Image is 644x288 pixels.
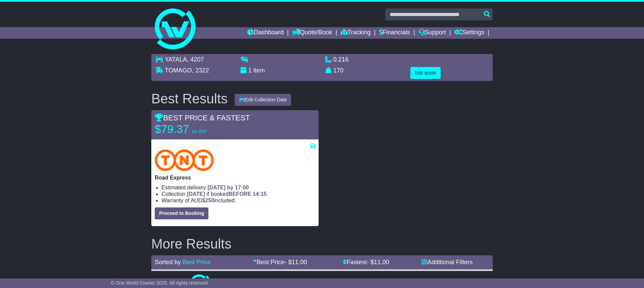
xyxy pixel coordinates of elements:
[187,56,204,63] span: , 4207
[253,67,265,74] span: item
[333,67,343,74] span: 170
[165,67,192,74] span: TOMAGO
[162,191,315,197] li: Collection
[192,67,209,74] span: , 2322
[192,129,207,134] span: inc GST
[410,67,441,79] button: Edit quote
[155,174,315,181] p: Road Express
[374,259,389,266] span: 11.00
[205,198,214,203] span: 250
[333,56,349,63] span: 0.216
[253,259,307,266] a: Best Price- $11.00
[187,191,205,197] span: [DATE]
[253,191,267,197] span: 14:15
[155,207,208,219] button: Proceed to Booking
[155,149,214,171] img: TNT Domestic: Road Express
[155,122,240,136] p: $79.37
[292,27,332,39] a: Quote/Book
[343,259,389,266] a: Fastest- $11.00
[183,259,210,266] a: Best Price
[235,94,291,106] button: Edit Collection Date
[162,184,315,191] li: Estimated delivery
[248,67,252,74] span: 1
[419,27,446,39] a: Support
[187,191,267,197] span: if booked
[379,27,410,39] a: Financials
[228,191,251,197] span: BEFORE
[162,197,315,204] li: Warranty of AUD included.
[155,259,181,266] span: Sorted by
[111,280,209,286] span: © One World Courier 2025. All rights reserved.
[285,259,307,266] span: - $
[341,27,371,39] a: Tracking
[165,56,187,63] span: YATALA
[151,236,493,251] h2: More Results
[148,91,231,106] div: Best Results
[367,259,389,266] span: - $
[247,27,284,39] a: Dashboard
[155,114,250,122] span: BEST PRICE & FASTEST
[202,198,214,203] span: $
[292,259,307,266] span: 11.00
[207,185,249,190] span: [DATE] by 17:00
[454,27,484,39] a: Settings
[421,259,473,266] a: Additional Filters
